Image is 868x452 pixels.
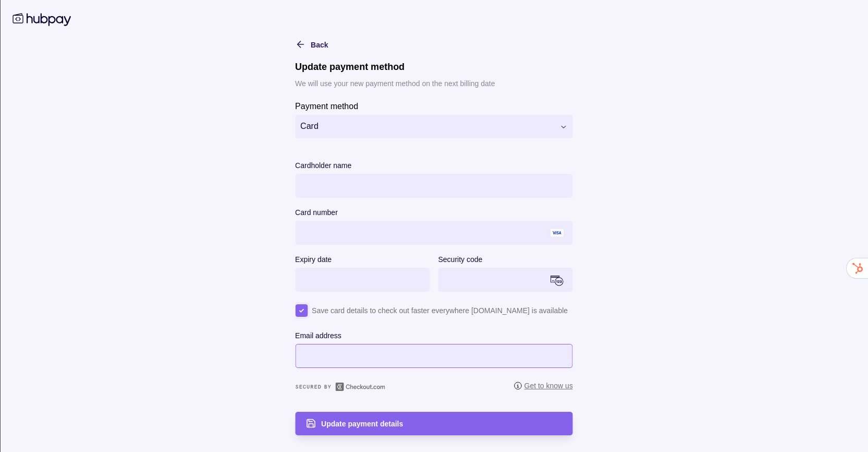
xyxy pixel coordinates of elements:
span: Save card details to check out faster everywhere [DOMAIN_NAME] is available [312,304,568,317]
button: Update payment details [295,412,573,435]
label: Card number [295,206,338,219]
label: Payment method [295,100,358,112]
div: Save card details to check out faster everywhere [DOMAIN_NAME] is available [295,323,573,374]
span: Get to know us [514,380,573,391]
button: Save card details to check out faster everywhere [DOMAIN_NAME] is available [295,304,573,323]
iframe: To enrich screen reader interactions, please activate Accessibility in Grammarly extension settings [439,268,551,291]
button: Get to know us [514,380,573,394]
label: Expiry date [295,253,332,266]
label: Cardholder name [295,159,351,172]
span: Update payment details [321,420,403,428]
label: Email address [295,329,573,342]
span: Back [311,41,328,49]
label: Security code [438,253,483,266]
iframe: To enrich screen reader interactions, please activate Accessibility in Grammarly extension settings [296,174,572,197]
button: Back [295,38,328,51]
p: Payment method [295,102,358,111]
p: We will use your new payment method on the next billing date [295,78,573,89]
h1: Update payment method [295,61,573,73]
